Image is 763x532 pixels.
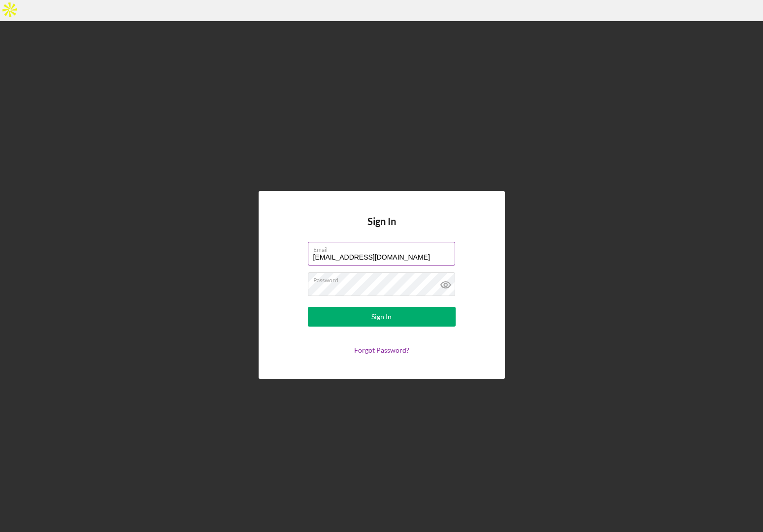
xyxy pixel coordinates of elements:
[367,216,396,242] h4: Sign In
[313,242,455,253] label: Email
[371,307,392,327] div: Sign In
[308,307,456,327] button: Sign In
[354,346,409,354] a: Forgot Password?
[313,273,455,284] label: Password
